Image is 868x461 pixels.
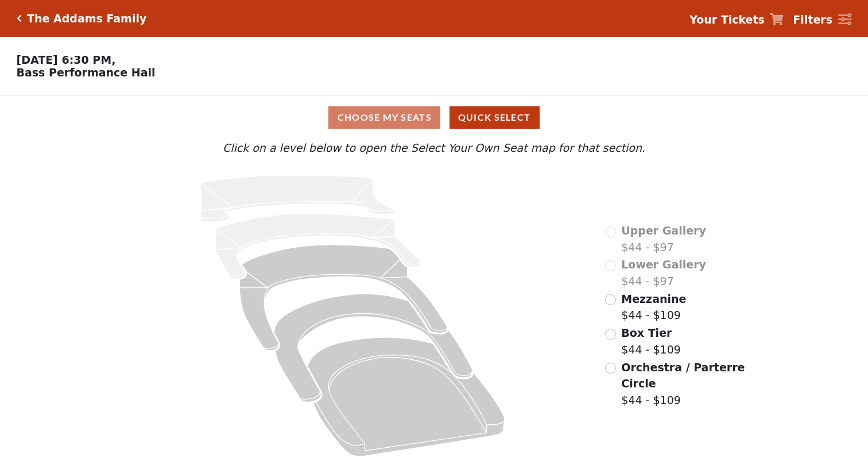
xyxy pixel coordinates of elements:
[621,361,745,390] span: Orchestra / Parterre Circle
[27,12,146,25] h5: The Addams Family
[17,14,22,22] a: Click here to go back to filters
[621,325,681,358] label: $44 - $109
[689,11,784,28] a: Your Tickets
[621,291,686,324] label: $44 - $109
[449,106,540,129] button: Quick Select
[621,258,706,271] span: Lower Gallery
[621,224,706,237] span: Upper Gallery
[621,256,706,289] label: $44 - $97
[200,175,395,222] path: Upper Gallery - Seats Available: 0
[621,222,706,255] label: $44 - $97
[215,214,421,279] path: Lower Gallery - Seats Available: 0
[621,359,746,409] label: $44 - $109
[621,326,672,339] span: Box Tier
[621,293,686,305] span: Mezzanine
[689,13,765,26] strong: Your Tickets
[793,13,832,26] strong: Filters
[308,337,505,456] path: Orchestra / Parterre Circle - Seats Available: 200
[117,140,751,156] p: Click on a level below to open the Select Your Own Seat map for that section.
[793,11,851,28] a: Filters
